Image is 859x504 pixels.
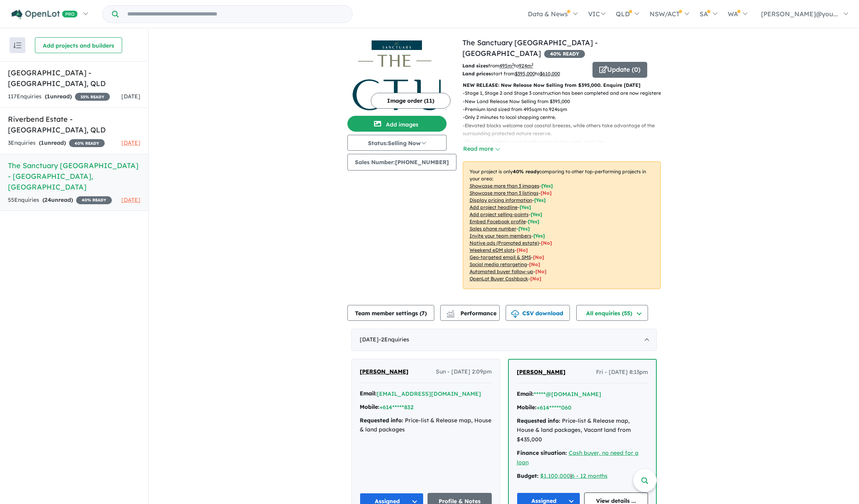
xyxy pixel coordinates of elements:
[596,368,648,377] span: Fri - [DATE] 8:13pm
[517,449,638,466] a: Cash buyer, no need for a loan
[360,417,403,424] strong: Requested info:
[8,114,140,135] h5: Riverbend Estate - [GEOGRAPHIC_DATA] , QLD
[470,183,539,189] u: Showcase more than 3 images
[39,139,66,146] strong: ( unread)
[447,312,454,318] img: bar-chart.svg
[533,233,545,239] span: [ Yes ]
[347,116,447,132] button: Add images
[351,329,657,351] div: [DATE]
[121,93,140,100] span: [DATE]
[535,268,546,274] span: [No]
[520,204,531,210] span: [ Yes ]
[47,93,50,100] span: 1
[463,98,667,105] p: - New Land Release Now Selling from $395,000
[517,247,528,253] span: [No]
[592,62,647,78] button: Update (0)
[470,190,539,196] u: Showcase more than 3 listings
[470,254,531,260] u: Geo-targeted email & SMS
[535,71,560,77] span: to
[8,67,140,89] h5: [GEOGRAPHIC_DATA] - [GEOGRAPHIC_DATA] , QLD
[41,139,44,146] span: 1
[8,195,112,205] div: 55 Enquir ies
[360,403,380,410] strong: Mobile:
[463,81,661,89] p: NEW RELEASE: New Release Now Selling from $395,000. Enquire [DATE]
[518,226,530,232] span: [ Yes ]
[517,449,567,456] strong: Finance situation:
[462,70,587,78] p: start from
[576,305,648,321] button: All enquiries (55)
[512,62,514,67] sup: 2
[347,154,456,171] button: Sales Number:[PHONE_NUMBER]
[8,92,110,102] div: 117 Enquir ies
[462,38,598,58] a: The Sanctuary [GEOGRAPHIC_DATA] - [GEOGRAPHIC_DATA]
[541,240,552,246] span: [No]
[531,62,533,67] sup: 2
[470,211,529,217] u: Add project selling-points
[347,37,447,113] a: The Sanctuary Port Macquarie Estate - Thrumster LogoThe Sanctuary Port Macquarie Estate - Thrumster
[13,42,21,48] img: sort.svg
[121,139,140,146] span: [DATE]
[436,367,492,377] span: Sun - [DATE] 2:09pm
[8,160,140,192] h5: The Sanctuary [GEOGRAPHIC_DATA] - [GEOGRAPHIC_DATA] , [GEOGRAPHIC_DATA]
[351,40,443,50] img: The Sanctuary Port Macquarie Estate - Thrumster Logo
[519,63,533,69] u: 924 m
[531,211,542,217] span: [ Yes ]
[470,247,515,253] u: Weekend eDM slots
[529,261,540,267] span: [No]
[462,63,488,69] b: Land sizes
[541,190,552,196] span: [ No ]
[761,10,838,18] span: [PERSON_NAME]@you...
[470,240,539,246] u: Native ads (Promoted estate)
[463,113,667,121] p: - Only 2 minutes to local shopping centre.
[499,63,514,69] u: 495 m
[513,169,539,174] b: 40 % ready
[371,93,451,109] button: Image order (11)
[541,183,553,189] span: [ Yes ]
[540,71,560,77] u: $ 610,000
[517,417,560,424] strong: Requested info:
[360,367,408,377] a: [PERSON_NAME]
[463,161,661,289] p: Your project is only comparing to other top-performing projects in your area: - - - - - - - - - -...
[360,368,408,375] span: [PERSON_NAME]
[379,336,409,343] span: - 2 Enquir ies
[517,472,539,479] strong: Budget:
[517,404,537,411] strong: Mobile:
[463,144,500,153] button: Read more
[440,305,500,321] button: Performance
[463,105,667,113] p: - Premium land sized from 495sqm to 924sqm
[511,310,519,318] img: download icon
[517,368,566,377] a: [PERSON_NAME]
[360,390,377,397] strong: Email:
[347,53,447,113] img: The Sanctuary Port Macquarie Estate - Thrumster
[462,71,491,77] b: Land prices
[12,10,78,19] img: Openlot PRO Logo White
[75,93,110,101] span: 35 % READY
[347,135,447,151] button: Status:Selling Now
[35,37,122,53] button: Add projects and builders
[448,310,497,317] span: Performance
[360,416,492,435] div: Price-list & Release map, House & land packages
[377,390,481,398] button: [EMAIL_ADDRESS][DOMAIN_NAME]
[528,218,539,224] span: [ Yes ]
[514,63,533,69] span: to
[42,196,73,203] strong: ( unread)
[534,197,546,203] span: [ Yes ]
[544,50,585,58] span: 40 % READY
[422,310,425,317] span: 7
[462,62,587,70] p: from
[463,138,667,146] p: - Discover everything your family needs to live, work, and play.
[76,196,112,204] span: 40 % READY
[517,471,648,481] div: |
[470,233,531,239] u: Invite your team members
[530,276,541,282] span: [No]
[463,89,667,97] p: - Stage 1, Stage 2 and Stage 3 construction has been completed and are now registered.
[470,197,532,203] u: Display pricing information
[121,196,140,203] span: [DATE]
[506,305,570,321] button: CSV download
[470,218,526,224] u: Embed Facebook profile
[540,472,570,479] a: $1,100,000
[470,204,518,210] u: Add project headline
[571,472,608,479] a: 6 - 12 months
[45,93,72,100] strong: ( unread)
[517,390,534,397] strong: Email:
